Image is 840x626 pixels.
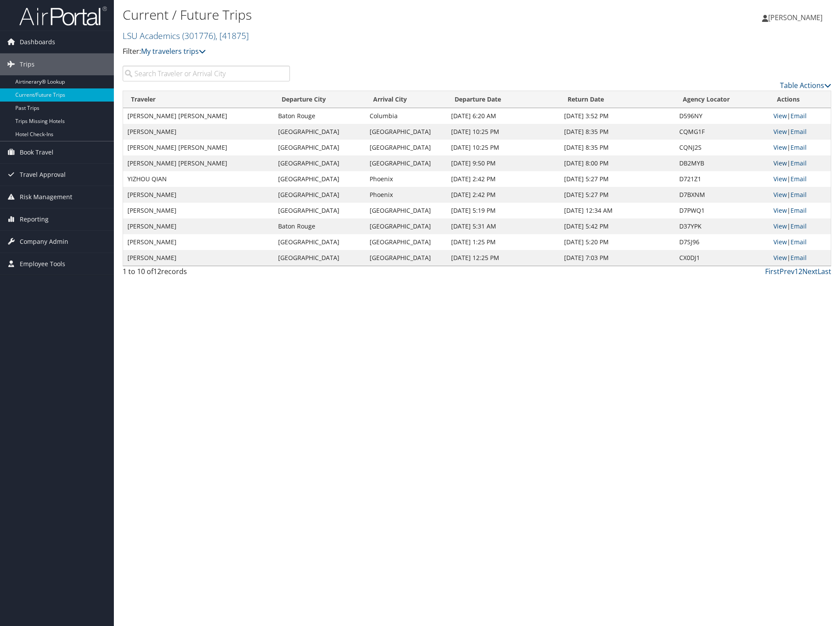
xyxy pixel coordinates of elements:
[769,171,831,187] td: |
[365,234,447,250] td: [GEOGRAPHIC_DATA]
[769,203,831,218] td: |
[274,234,365,250] td: [GEOGRAPHIC_DATA]
[123,140,274,155] td: [PERSON_NAME] [PERSON_NAME]
[560,140,675,155] td: [DATE] 8:35 PM
[274,187,365,203] td: [GEOGRAPHIC_DATA]
[20,231,68,253] span: Company Admin
[675,203,769,218] td: D7PWQ1
[773,253,787,262] a: View
[123,6,595,24] h1: Current / Future Trips
[20,53,35,75] span: Trips
[769,234,831,250] td: |
[769,250,831,266] td: |
[274,124,365,140] td: [GEOGRAPHIC_DATA]
[365,155,447,171] td: [GEOGRAPHIC_DATA]
[365,250,447,266] td: [GEOGRAPHIC_DATA]
[560,218,675,234] td: [DATE] 5:42 PM
[769,124,831,140] td: |
[141,46,206,56] a: My travelers trips
[123,155,274,171] td: [PERSON_NAME] [PERSON_NAME]
[123,66,290,81] input: Search Traveler or Arrival City
[791,190,807,199] a: Email
[365,91,447,108] th: Arrival City: activate to sort column ascending
[20,164,66,186] span: Travel Approval
[773,143,787,151] a: View
[560,108,675,124] td: [DATE] 3:52 PM
[762,4,831,31] a: [PERSON_NAME]
[365,108,447,124] td: Columbia
[215,30,249,42] span: , [ 41875 ]
[791,238,807,246] a: Email
[274,108,365,124] td: Baton Rouge
[447,203,560,218] td: [DATE] 5:19 PM
[123,266,290,281] div: 1 to 10 of records
[560,187,675,203] td: [DATE] 5:27 PM
[20,253,65,275] span: Employee Tools
[560,234,675,250] td: [DATE] 5:20 PM
[123,124,274,140] td: [PERSON_NAME]
[780,267,794,276] a: Prev
[765,267,780,276] a: First
[675,234,769,250] td: D7SJ96
[791,222,807,230] a: Email
[123,187,274,203] td: [PERSON_NAME]
[769,108,831,124] td: |
[365,140,447,155] td: [GEOGRAPHIC_DATA]
[560,203,675,218] td: [DATE] 12:34 AM
[123,46,595,57] p: Filter:
[447,91,560,108] th: Departure Date: activate to sort column descending
[560,250,675,266] td: [DATE] 7:03 PM
[798,267,802,276] a: 2
[274,218,365,234] td: Baton Rouge
[773,238,787,246] a: View
[773,175,787,183] a: View
[123,171,274,187] td: YIZHOU QIAN
[675,91,769,108] th: Agency Locator: activate to sort column ascending
[447,218,560,234] td: [DATE] 5:31 AM
[791,253,807,262] a: Email
[274,91,365,108] th: Departure City: activate to sort column ascending
[560,91,675,108] th: Return Date: activate to sort column ascending
[20,141,53,163] span: Book Travel
[769,155,831,171] td: |
[791,127,807,136] a: Email
[773,159,787,167] a: View
[675,155,769,171] td: DB2MYB
[123,108,274,124] td: [PERSON_NAME] [PERSON_NAME]
[274,250,365,266] td: [GEOGRAPHIC_DATA]
[20,208,49,230] span: Reporting
[20,186,72,208] span: Risk Management
[274,203,365,218] td: [GEOGRAPHIC_DATA]
[123,218,274,234] td: [PERSON_NAME]
[447,155,560,171] td: [DATE] 9:50 PM
[560,171,675,187] td: [DATE] 5:27 PM
[123,203,274,218] td: [PERSON_NAME]
[773,127,787,136] a: View
[791,143,807,151] a: Email
[773,222,787,230] a: View
[447,108,560,124] td: [DATE] 6:20 AM
[19,6,107,26] img: airportal-logo.png
[675,124,769,140] td: CQMG1F
[675,187,769,203] td: D7BXNM
[818,267,831,276] a: Last
[560,155,675,171] td: [DATE] 8:00 PM
[365,124,447,140] td: [GEOGRAPHIC_DATA]
[773,206,787,215] a: View
[794,267,798,276] a: 1
[365,218,447,234] td: [GEOGRAPHIC_DATA]
[675,250,769,266] td: CX0DJ1
[365,187,447,203] td: Phoenix
[182,30,215,42] span: ( 301776 )
[773,190,787,199] a: View
[791,206,807,215] a: Email
[802,267,818,276] a: Next
[769,91,831,108] th: Actions
[153,267,161,276] span: 12
[675,171,769,187] td: D721Z1
[123,234,274,250] td: [PERSON_NAME]
[791,112,807,120] a: Email
[675,140,769,155] td: CQNJ2S
[447,124,560,140] td: [DATE] 10:25 PM
[274,171,365,187] td: [GEOGRAPHIC_DATA]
